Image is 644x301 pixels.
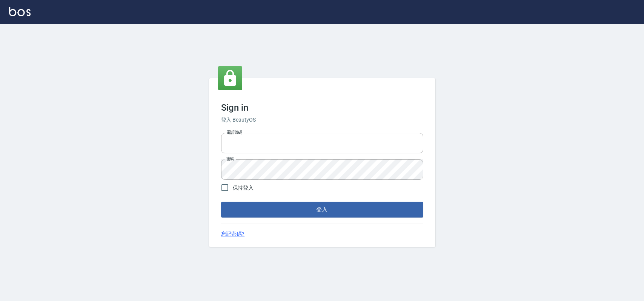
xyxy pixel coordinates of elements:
img: Logo [9,7,31,16]
span: 保持登入 [233,184,254,192]
label: 密碼 [226,156,234,162]
label: 電話號碼 [226,130,242,135]
a: 忘記密碼? [221,230,245,238]
h3: Sign in [221,102,423,113]
button: 登入 [221,202,423,218]
h6: 登入 BeautyOS [221,116,423,124]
